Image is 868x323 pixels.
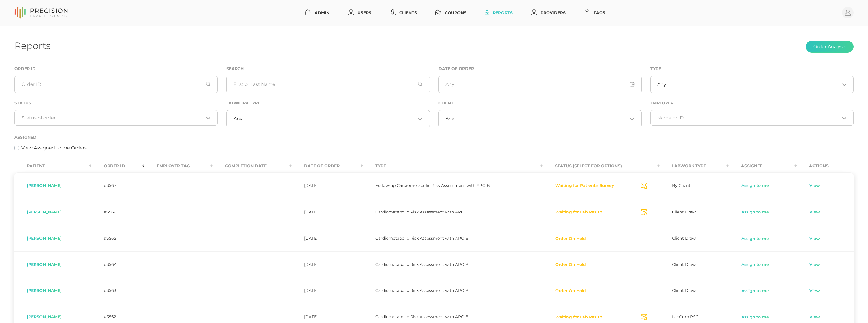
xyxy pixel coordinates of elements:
[22,115,204,121] input: Search for option
[809,183,820,189] a: View
[438,66,474,71] label: Date of Order
[806,41,854,53] button: Order Analysis
[375,288,469,293] span: Cardiometabolic Risk Assessment with APO B
[375,236,469,241] span: Cardiometabolic Risk Assessment with APO B
[387,7,419,18] a: Clients
[672,262,696,267] span: Client Draw
[809,288,820,294] a: View
[91,199,144,226] td: #3566
[543,159,660,172] th: Status (Select for Options) : activate to sort column ascending
[672,209,696,215] span: Client Draw
[657,82,666,87] span: Any
[650,76,854,93] div: Search for option
[91,278,144,304] td: #3563
[809,209,820,215] a: View
[555,314,602,320] button: Waiting for Lab Result
[292,226,363,252] td: [DATE]
[650,66,661,71] label: Type
[292,251,363,278] td: [DATE]
[375,183,490,188] span: Follow-up Cardiometabolic Risk Assessment with APO B
[27,288,62,293] span: [PERSON_NAME]
[21,144,87,151] label: View Assigned to me Orders
[27,262,62,267] span: [PERSON_NAME]
[213,159,292,172] th: Completion Date : activate to sort column ascending
[14,110,218,126] div: Search for option
[438,110,642,127] div: Search for option
[375,262,469,267] span: Cardiometabolic Risk Assessment with APO B
[445,116,454,122] span: Any
[641,209,647,215] svg: Send Notification
[741,183,769,189] a: Assign to me
[375,209,469,215] span: Cardiometabolic Risk Assessment with APO B
[226,110,430,127] div: Search for option
[438,101,453,106] label: Client
[809,262,820,268] a: View
[672,314,698,319] span: LabCorp PSC
[555,236,586,242] button: Order On Hold
[433,7,469,18] a: Coupons
[672,183,690,188] span: By Client
[292,159,363,172] th: Date Of Order : activate to sort column ascending
[226,76,430,93] input: First or Last Name
[666,82,839,87] input: Search for option
[555,262,586,268] button: Order On Hold
[91,159,144,172] th: Order ID : activate to sort column ascending
[483,7,515,18] a: Reports
[14,66,36,71] label: Order ID
[27,209,62,215] span: [PERSON_NAME]
[657,115,839,121] input: Search for option
[438,76,642,93] input: Any
[741,236,769,242] a: Assign to me
[292,278,363,304] td: [DATE]
[144,159,213,172] th: Employer Tag : activate to sort column ascending
[555,183,614,189] button: Waiting for Patient's Survey
[555,288,586,294] button: Order On Hold
[809,314,820,320] a: View
[650,110,854,126] div: Search for option
[672,288,696,293] span: Client Draw
[27,314,62,319] span: [PERSON_NAME]
[14,159,91,172] th: Patient : activate to sort column ascending
[741,288,769,294] a: Assign to me
[27,236,62,241] span: [PERSON_NAME]
[375,314,469,319] span: Cardiometabolic Risk Assessment with APO B
[302,7,332,18] a: Admin
[14,76,218,93] input: Order ID
[14,101,31,106] label: Status
[641,183,647,189] svg: Send Notification
[741,209,769,215] a: Assign to me
[91,172,144,199] td: #3567
[292,172,363,199] td: [DATE]
[555,209,602,215] button: Waiting for Lab Result
[672,236,696,241] span: Client Draw
[797,159,854,172] th: Actions
[641,314,647,320] svg: Send Notification
[650,101,673,106] label: Employer
[741,314,769,320] a: Assign to me
[14,40,50,51] h1: Reports
[729,159,797,172] th: Assignee : activate to sort column ascending
[741,262,769,268] a: Assign to me
[582,7,607,18] a: Tags
[454,116,628,122] input: Search for option
[91,226,144,252] td: #3565
[226,101,260,106] label: Labwork Type
[91,251,144,278] td: #3564
[292,199,363,226] td: [DATE]
[346,7,374,18] a: Users
[242,116,416,122] input: Search for option
[529,7,568,18] a: Providers
[809,236,820,242] a: View
[14,135,37,140] label: Assigned
[363,159,543,172] th: Type : activate to sort column ascending
[27,183,62,188] span: [PERSON_NAME]
[234,116,242,122] span: Any
[226,66,244,71] label: Search
[660,159,729,172] th: Labwork Type : activate to sort column ascending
